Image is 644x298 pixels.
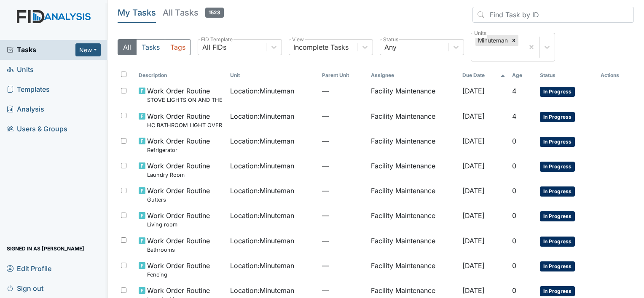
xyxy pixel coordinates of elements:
[368,207,459,232] td: Facility Maintenance
[475,35,509,46] div: Minuteman
[147,161,210,179] span: Work Order Routine Laundry Room
[118,39,191,55] div: Type filter
[7,122,67,136] span: Users & Groups
[512,211,516,220] span: 0
[462,87,485,95] span: [DATE]
[147,261,210,279] span: Work Order Routine Fencing
[7,262,51,275] span: Edit Profile
[540,211,575,221] span: In Progress
[472,7,634,23] input: Find Task by ID
[7,63,34,76] span: Units
[540,261,575,271] span: In Progress
[509,68,537,82] th: Toggle SortBy
[121,72,126,77] input: Toggle All Rows Selected
[512,237,516,245] span: 0
[540,137,575,147] span: In Progress
[147,221,210,229] small: Living room
[147,236,210,254] span: Work Order Routine Bathrooms
[368,108,459,133] td: Facility Maintenance
[230,161,294,171] span: Location : Minuteman
[368,232,459,257] td: Facility Maintenance
[230,111,294,121] span: Location : Minuteman
[230,210,294,221] span: Location : Minuteman
[322,186,364,196] span: —
[75,43,101,56] button: New
[7,282,43,295] span: Sign out
[462,237,485,245] span: [DATE]
[462,211,485,220] span: [DATE]
[230,136,294,146] span: Location : Minuteman
[540,87,575,97] span: In Progress
[147,196,210,204] small: Gutters
[462,112,485,120] span: [DATE]
[512,112,516,120] span: 4
[512,261,516,270] span: 0
[147,186,210,204] span: Work Order Routine Gutters
[147,136,210,154] span: Work Order Routine Refrigerator
[147,121,224,129] small: HC BATHROOM LIGHT OVER SINK
[512,186,516,195] span: 0
[118,7,156,19] h5: My Tasks
[165,39,191,55] button: Tags
[368,257,459,282] td: Facility Maintenance
[205,8,224,18] span: 1523
[147,86,224,104] span: Work Order Routine STOVE LIGHTS ON AND THE STOVE IS OFF
[462,186,485,195] span: [DATE]
[322,86,364,96] span: —
[512,87,516,95] span: 4
[322,111,364,121] span: —
[540,186,575,197] span: In Progress
[147,246,210,254] small: Bathrooms
[512,162,516,170] span: 0
[540,237,575,247] span: In Progress
[537,68,597,82] th: Toggle SortBy
[462,162,485,170] span: [DATE]
[230,285,294,295] span: Location : Minuteman
[322,236,364,246] span: —
[230,261,294,271] span: Location : Minuteman
[227,68,319,82] th: Toggle SortBy
[322,261,364,271] span: —
[230,186,294,196] span: Location : Minuteman
[512,286,516,295] span: 0
[322,285,364,295] span: —
[136,39,165,55] button: Tasks
[147,111,224,129] span: Work Order Routine HC BATHROOM LIGHT OVER SINK
[322,161,364,171] span: —
[230,86,294,96] span: Location : Minuteman
[322,136,364,146] span: —
[230,236,294,246] span: Location : Minuteman
[118,39,137,55] button: All
[597,68,634,82] th: Actions
[202,42,226,52] div: All FIDs
[319,68,368,82] th: Toggle SortBy
[368,82,459,107] td: Facility Maintenance
[540,286,575,296] span: In Progress
[368,182,459,207] td: Facility Maintenance
[7,242,84,255] span: Signed in as [PERSON_NAME]
[7,83,50,96] span: Templates
[7,45,75,55] a: Tasks
[462,286,485,295] span: [DATE]
[322,210,364,221] span: —
[7,103,44,116] span: Analysis
[147,271,210,279] small: Fencing
[384,42,397,52] div: Any
[147,146,210,154] small: Refrigerator
[147,96,224,104] small: STOVE LIGHTS ON AND THE STOVE IS OFF
[368,157,459,182] td: Facility Maintenance
[459,68,508,82] th: Toggle SortBy
[540,112,575,122] span: In Progress
[147,210,210,229] span: Work Order Routine Living room
[368,133,459,157] td: Facility Maintenance
[135,68,227,82] th: Toggle SortBy
[147,171,210,179] small: Laundry Room
[368,68,459,82] th: Assignee
[512,137,516,145] span: 0
[293,42,349,52] div: Incomplete Tasks
[540,162,575,172] span: In Progress
[163,7,224,19] h5: All Tasks
[462,137,485,145] span: [DATE]
[462,261,485,270] span: [DATE]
